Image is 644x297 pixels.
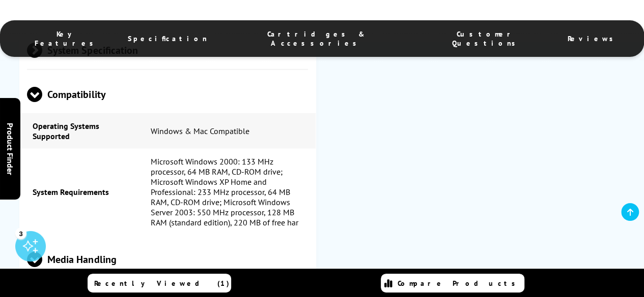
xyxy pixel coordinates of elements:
[20,149,138,235] td: System Requirements
[398,279,521,288] span: Compare Products
[128,34,207,43] span: Specification
[25,29,107,48] span: Key Features
[27,240,308,278] span: Media Handling
[27,75,308,113] span: Compatibility
[94,279,230,288] span: Recently Viewed (1)
[88,274,231,292] a: Recently Viewed (1)
[20,113,138,149] td: Operating Systems Supported
[228,29,405,48] span: Cartridges & Accessories
[15,227,26,239] div: 3
[381,274,524,292] a: Compare Products
[425,29,547,48] span: Customer Questions
[568,34,619,43] span: Reviews
[138,113,315,149] td: Windows & Mac Compatible
[5,122,15,175] span: Product Finder
[138,149,315,235] td: Microsoft Windows 2000: 133 MHz processor, 64 MB RAM, CD-ROM drive; Microsoft Windows XP Home and...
